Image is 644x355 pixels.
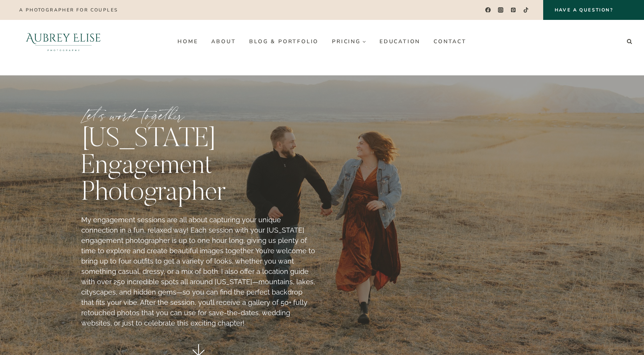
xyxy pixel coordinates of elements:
a: Blog & Portfolio [243,35,325,47]
img: Aubrey Elise Photography [9,20,118,63]
p: My engagement sessions are all about capturing your unique connection in a fun, relaxed way! Each... [81,215,316,328]
span: Pricing [332,39,366,44]
a: Instagram [495,5,506,16]
a: Home [171,35,205,47]
h1: [US_STATE] Engagement Photographer [81,127,316,207]
a: Contact [427,35,473,47]
button: View Search Form [624,36,635,47]
p: Let’s work together [81,107,316,123]
a: Education [373,35,427,47]
a: Pricing [325,35,373,47]
a: Facebook [482,5,493,16]
nav: Primary [171,35,473,47]
a: About [205,35,243,47]
p: A photographer for couples [19,7,118,13]
a: TikTok [521,5,532,16]
a: Pinterest [508,5,519,16]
